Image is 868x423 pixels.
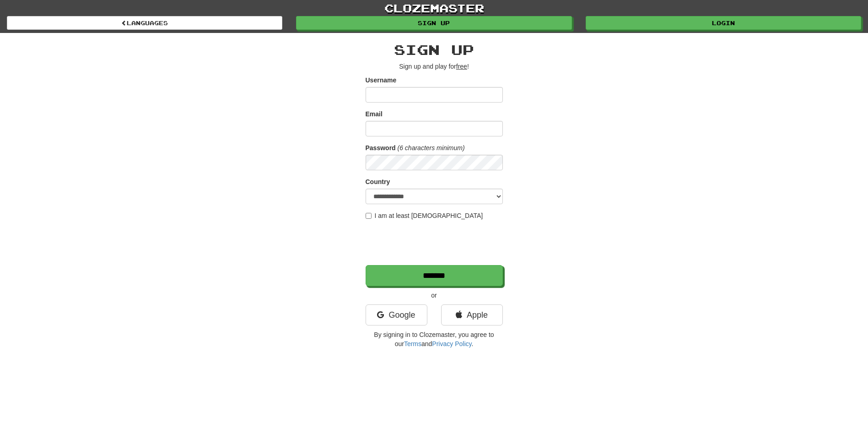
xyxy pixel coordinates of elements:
[366,42,503,57] h2: Sign up
[7,16,282,30] a: Languages
[432,340,471,347] a: Privacy Policy
[366,62,503,71] p: Sign up and play for !
[366,76,397,85] label: Username
[366,211,483,220] label: I am at least [DEMOGRAPHIC_DATA]
[366,109,383,119] label: Email
[441,304,503,325] a: Apple
[366,213,372,219] input: I am at least [DEMOGRAPHIC_DATA]
[366,177,390,186] label: Country
[296,16,571,30] a: Sign up
[398,144,465,152] em: (6 characters minimum)
[586,16,861,30] a: Login
[456,63,467,70] u: free
[366,304,427,325] a: Google
[366,330,503,348] p: By signing in to Clozemaster, you agree to our and .
[404,340,421,347] a: Terms
[366,225,505,260] iframe: reCAPTCHA
[366,143,396,152] label: Password
[366,291,503,300] p: or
